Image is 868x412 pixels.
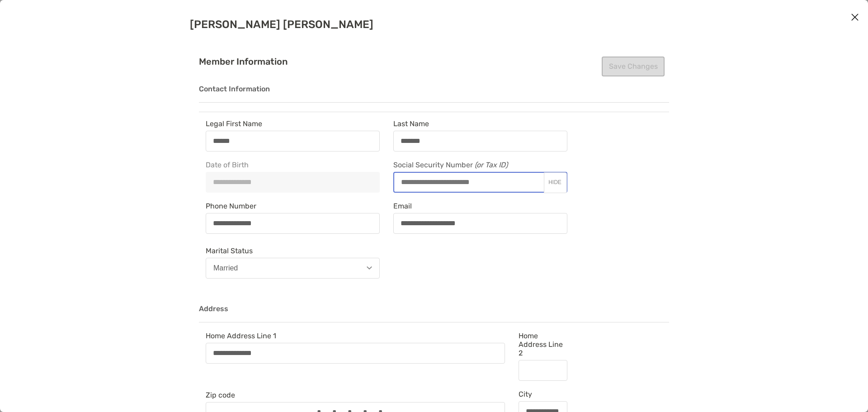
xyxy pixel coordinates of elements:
[393,119,567,128] span: Last Name
[206,349,505,357] input: Home Address Line 1
[367,266,372,270] img: Open dropdown arrow
[519,390,567,398] span: City
[394,137,567,145] input: Last Name
[206,219,379,227] input: Phone Number
[199,305,669,322] h3: Address
[543,179,566,186] button: Social Security Number (or Tax ID)
[190,18,678,31] h2: [PERSON_NAME] [PERSON_NAME]
[206,178,379,186] input: Date of Birth
[394,219,567,227] input: Email
[199,85,669,103] h3: Contact Information
[206,202,380,210] span: Phone Number
[548,179,561,185] span: HIDE
[206,391,505,399] span: Zip code
[213,264,238,272] div: Married
[475,161,508,169] i: (or Tax ID)
[393,202,567,210] span: Email
[848,11,862,24] button: Close modal
[206,161,380,169] span: Date of Birth
[393,161,567,172] span: Social Security Number
[206,137,379,145] input: Legal First Name
[206,258,380,279] button: Married
[519,366,567,374] input: Home Address Line 2
[206,331,505,340] span: Home Address Line 1
[394,178,543,186] input: Social Security Number (or Tax ID)HIDE
[206,119,380,128] span: Legal First Name
[199,57,669,67] h4: Member Information
[206,246,380,255] span: Marital Status
[519,331,567,357] span: Home Address Line 2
